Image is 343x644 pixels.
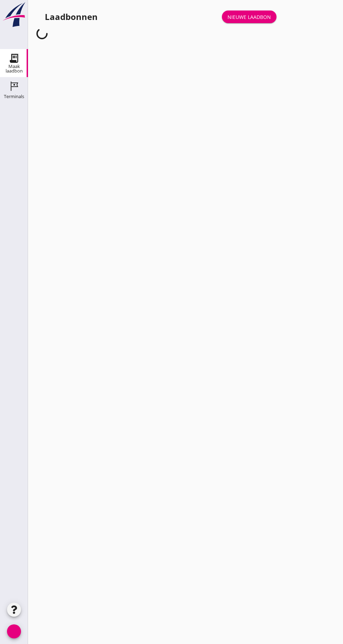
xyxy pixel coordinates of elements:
font: Maak laadbon [6,63,23,74]
font: Laadbonnen [45,11,98,22]
img: logo-small.a267ee39.svg [1,2,27,28]
a: Nieuwe laadbon [222,11,276,23]
font: Terminals [4,93,24,100]
font: Nieuwe laadbon [227,14,271,20]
